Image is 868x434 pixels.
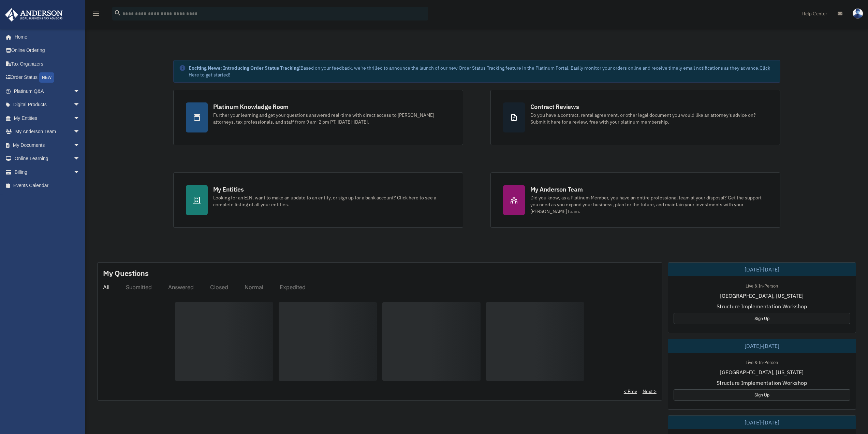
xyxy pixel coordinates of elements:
[92,10,100,18] i: menu
[92,12,100,18] a: menu
[668,263,856,276] div: [DATE]-[DATE]
[73,165,87,179] span: arrow_drop_down
[5,111,90,125] a: My Entitiesarrow_drop_down
[5,71,90,85] a: Order StatusNEW
[189,65,770,78] a: Click Here to get started!
[668,416,856,429] div: [DATE]-[DATE]
[213,102,289,111] div: Platinum Knowledge Room
[245,284,263,291] div: Normal
[73,111,87,125] span: arrow_drop_down
[5,44,90,57] a: Online Ordering
[530,112,768,125] div: Do you have a contract, rental agreement, or other legal document you would like an attorney's ad...
[720,292,804,300] span: [GEOGRAPHIC_DATA], [US_STATE]
[740,282,783,289] div: Live & In-Person
[5,84,90,98] a: Platinum Q&Aarrow_drop_down
[173,90,463,145] a: Platinum Knowledge Room Further your learning and get your questions answered real-time with dire...
[39,72,54,83] div: NEW
[624,388,637,395] a: < Prev
[490,172,780,228] a: My Anderson Team Did you know, as a Platinum Member, you have an entire professional team at your...
[5,125,90,139] a: My Anderson Teamarrow_drop_down
[853,9,863,18] img: User Pic
[530,185,583,194] div: My Anderson Team
[73,125,87,139] span: arrow_drop_down
[5,179,90,193] a: Events Calendar
[73,84,87,98] span: arrow_drop_down
[3,8,65,22] img: Anderson Advisors Platinum Portal
[280,284,306,291] div: Expedited
[126,284,152,291] div: Submitted
[530,102,579,111] div: Contract Reviews
[717,302,807,310] span: Structure Implementation Workshop
[490,90,780,145] a: Contract Reviews Do you have a contract, rental agreement, or other legal document you would like...
[674,313,850,324] a: Sign Up
[173,172,463,228] a: My Entities Looking for an EIN, want to make an update to an entity, or sign up for a bank accoun...
[5,57,90,71] a: Tax Organizers
[189,65,300,71] strong: Exciting News: Introducing Order Status Tracking!
[720,368,804,376] span: [GEOGRAPHIC_DATA], [US_STATE]
[103,268,149,278] div: My Questions
[530,194,768,215] div: Did you know, as a Platinum Member, you have an entire professional team at your disposal? Get th...
[740,358,783,365] div: Live & In-Person
[189,65,775,78] div: Based on your feedback, we're thrilled to announce the launch of our new Order Status Tracking fe...
[73,152,87,166] span: arrow_drop_down
[103,284,109,291] div: All
[213,112,451,125] div: Further your learning and get your questions answered real-time with direct access to [PERSON_NAM...
[168,284,194,291] div: Answered
[5,30,87,44] a: Home
[674,389,850,401] a: Sign Up
[5,165,90,179] a: Billingarrow_drop_down
[213,185,244,194] div: My Entities
[114,9,121,17] i: search
[5,138,90,152] a: My Documentsarrow_drop_down
[73,98,87,112] span: arrow_drop_down
[668,339,856,353] div: [DATE]-[DATE]
[210,284,228,291] div: Closed
[213,194,451,208] div: Looking for an EIN, want to make an update to an entity, or sign up for a bank account? Click her...
[5,152,90,166] a: Online Learningarrow_drop_down
[643,388,657,395] a: Next >
[717,379,807,387] span: Structure Implementation Workshop
[5,98,90,112] a: Digital Productsarrow_drop_down
[73,138,87,152] span: arrow_drop_down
